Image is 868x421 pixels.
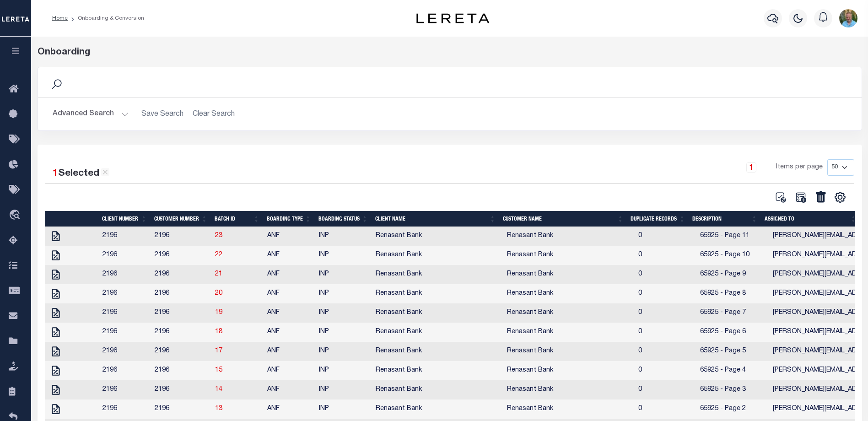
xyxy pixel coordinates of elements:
[503,380,635,399] td: Renasant Bank
[151,323,211,342] td: 2196
[215,271,222,277] a: 21
[215,367,222,373] a: 15
[99,399,151,419] td: 2196
[746,162,756,173] a: 1
[215,329,222,335] a: 18
[215,309,222,316] a: 19
[151,303,211,323] td: 2196
[372,399,503,419] td: Renasant Bank
[264,342,315,361] td: ANF
[264,380,315,399] td: ANF
[776,162,823,173] span: Items per page
[696,361,769,380] td: 65925 - Page 4
[151,246,211,265] td: 2196
[99,380,151,399] td: 2196
[315,399,372,419] td: INP
[372,265,503,284] td: Renasant Bank
[315,323,372,342] td: INP
[264,323,315,342] td: ANF
[689,211,761,227] th: Description: activate to sort column ascending
[696,380,769,399] td: 65925 - Page 3
[264,246,315,265] td: ANF
[372,246,503,265] td: Renasant Bank
[761,211,860,227] th: Assigned To: activate to sort column ascending
[503,323,635,342] td: Renasant Bank
[99,284,151,303] td: 2196
[99,265,151,284] td: 2196
[315,303,372,323] td: INP
[696,323,769,342] td: 65925 - Page 6
[696,342,769,361] td: 65925 - Page 5
[263,211,315,227] th: Boarding Type: activate to sort column ascending
[151,380,211,399] td: 2196
[635,399,696,419] td: 0
[315,284,372,303] td: INP
[151,361,211,380] td: 2196
[315,211,372,227] th: Boarding Status: activate to sort column ascending
[635,361,696,380] td: 0
[499,211,627,227] th: Customer Name: activate to sort column ascending
[99,342,151,361] td: 2196
[99,323,151,342] td: 2196
[635,380,696,399] td: 0
[99,227,151,246] td: 2196
[215,252,222,258] a: 22
[372,342,503,361] td: Renasant Bank
[151,399,211,419] td: 2196
[696,303,769,323] td: 65925 - Page 7
[696,399,769,419] td: 65925 - Page 2
[372,284,503,303] td: Renasant Bank
[315,342,372,361] td: INP
[372,211,499,227] th: Client Name: activate to sort column ascending
[696,227,769,246] td: 65925 - Page 11
[315,380,372,399] td: INP
[151,284,211,303] td: 2196
[264,399,315,419] td: ANF
[38,46,862,59] div: Onboarding
[53,105,129,123] button: Advanced Search
[53,169,58,178] span: 1
[635,284,696,303] td: 0
[99,303,151,323] td: 2196
[635,303,696,323] td: 0
[215,348,222,354] a: 17
[99,246,151,265] td: 2196
[503,342,635,361] td: Renasant Bank
[264,227,315,246] td: ANF
[211,211,263,227] th: Batch ID: activate to sort column ascending
[99,361,151,380] td: 2196
[372,303,503,323] td: Renasant Bank
[635,265,696,284] td: 0
[215,290,222,297] a: 20
[372,361,503,380] td: Renasant Bank
[315,246,372,265] td: INP
[503,399,635,419] td: Renasant Bank
[151,265,211,284] td: 2196
[264,361,315,380] td: ANF
[627,211,689,227] th: Duplicate Records: activate to sort column ascending
[215,232,222,239] a: 23
[635,246,696,265] td: 0
[98,211,151,227] th: Client Number: activate to sort column ascending
[9,210,23,221] i: travel_explore
[635,323,696,342] td: 0
[503,303,635,323] td: Renasant Bank
[215,386,222,393] a: 14
[372,380,503,399] td: Renasant Bank
[264,265,315,284] td: ANF
[635,342,696,361] td: 0
[696,246,769,265] td: 65925 - Page 10
[315,265,372,284] td: INP
[416,13,490,23] img: logo-dark.svg
[264,284,315,303] td: ANF
[151,227,211,246] td: 2196
[503,246,635,265] td: Renasant Bank
[151,342,211,361] td: 2196
[215,405,222,412] a: 13
[696,284,769,303] td: 65925 - Page 8
[372,323,503,342] td: Renasant Bank
[372,227,503,246] td: Renasant Bank
[503,284,635,303] td: Renasant Bank
[635,227,696,246] td: 0
[503,361,635,380] td: Renasant Bank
